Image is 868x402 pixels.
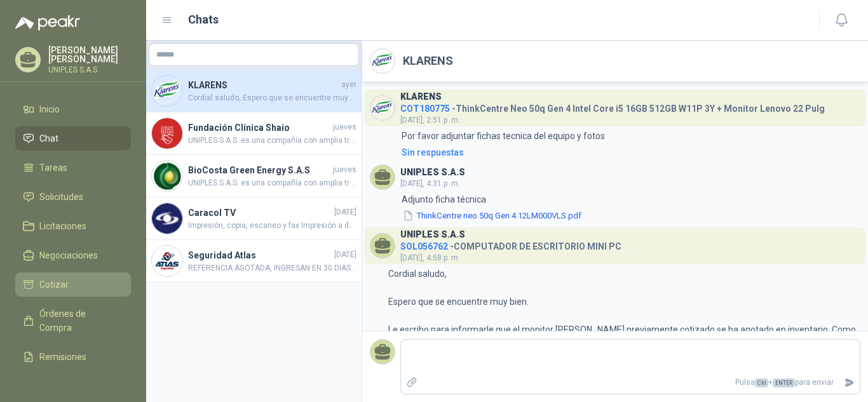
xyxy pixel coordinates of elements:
[400,93,442,100] h3: KLARENS
[15,214,131,238] a: Licitaciones
[188,206,332,220] h4: Caracol TV
[146,240,362,283] a: Company LogoSeguridad Atlas[DATE]REFERENCIA AGOTADA, INGRESAN EN 30 DIAS APROXIMADAMENTE.
[39,102,60,116] span: Inicio
[152,203,182,234] img: Company Logo
[400,179,460,188] span: [DATE], 4:31 p. m.
[15,126,131,151] a: Chat
[755,379,768,387] span: Ctrl
[334,206,356,218] span: [DATE]
[39,248,98,262] span: Negociaciones
[370,49,395,73] img: Company Logo
[39,219,86,233] span: Licitaciones
[188,248,332,262] h4: Seguridad Atlas
[15,272,131,297] a: Cotizar
[402,129,605,143] p: Por favor adjuntar fichas tecnica del equipo y fotos
[39,307,119,335] span: Órdenes de Compra
[370,96,395,120] img: Company Logo
[39,278,69,291] span: Cotizar
[400,253,460,262] span: [DATE], 4:58 p. m.
[400,104,450,114] span: COT180775
[48,66,131,74] p: UNIPLES S.A.S
[39,190,83,204] span: Solicitudes
[400,231,465,238] h3: UNIPLES S.A.S
[146,112,362,155] a: Company LogoFundación Clínica ShaiojuevesUNIPLES S.A.S. es una compañía con amplia trayectoria en...
[152,246,182,276] img: Company Logo
[146,155,362,198] a: Company LogoBioCosta Green Energy S.A.SjuevesUNIPLES S.A.S. es una compañía con amplia trayectori...
[152,118,182,149] img: Company Logo
[334,249,356,261] span: [DATE]
[403,52,453,70] h2: KLARENS
[39,350,86,364] span: Remisiones
[146,70,362,112] a: Company LogoKLARENSayerCordial saludo, Espero que se encuentre muy bien. Le escribo para informar...
[400,241,448,251] span: SOL056762
[15,243,131,267] a: Negociaciones
[188,92,356,104] span: Cordial saludo, Espero que se encuentre muy bien. Le escribo para informarle que el monitor [PERS...
[188,121,330,135] h4: Fundación Clínica Shaio
[400,169,465,176] h3: UNIPLES S.A.S
[402,192,583,206] p: Adjunto ficha técnica
[39,131,58,145] span: Chat
[48,46,131,64] p: [PERSON_NAME] [PERSON_NAME]
[400,238,621,250] h4: - COMPUTADOR DE ESCRITORIO MINI PC
[773,379,795,387] span: ENTER
[399,145,860,159] a: Sin respuestas
[839,372,860,394] button: Enviar
[188,163,330,177] h4: BioCosta Green Energy S.A.S
[15,15,80,30] img: Logo peakr
[39,161,67,175] span: Tareas
[401,372,423,394] label: Adjuntar archivos
[341,79,356,91] span: ayer
[15,97,131,121] a: Inicio
[400,100,825,112] h4: - ThinkCentre Neo 50q Gen 4 Intel Core i5 16GB 512GB W11P 3Y + Monitor Lenovo 22 Pulg
[188,220,356,232] span: Impresión, copia, escaneo y fax Impresión a doble cara automática Escaneo dúplex automático (ADF ...
[15,345,131,369] a: Remisiones
[188,78,339,92] h4: KLARENS
[152,161,182,191] img: Company Logo
[400,116,460,124] span: [DATE], 2:51 p. m.
[146,198,362,240] a: Company LogoCaracol TV[DATE]Impresión, copia, escaneo y fax Impresión a doble cara automática Esc...
[423,372,839,394] p: Pulsa + para enviar
[152,76,182,106] img: Company Logo
[15,302,131,340] a: Órdenes de Compra
[402,209,583,222] button: ThinkCentre neo 50q Gen 4 12LM000VLS.pdf
[188,177,356,189] span: UNIPLES S.A.S. es una compañía con amplia trayectoria en el mercado colombiano, ofrecemos solucio...
[188,135,356,147] span: UNIPLES S.A.S. es una compañía con amplia trayectoria en el mercado colombiano, ofrecemos solucio...
[333,121,356,133] span: jueves
[15,156,131,180] a: Tareas
[15,185,131,209] a: Solicitudes
[188,262,356,274] span: REFERENCIA AGOTADA, INGRESAN EN 30 DIAS APROXIMADAMENTE.
[402,145,464,159] div: Sin respuestas
[333,164,356,176] span: jueves
[188,11,219,29] h1: Chats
